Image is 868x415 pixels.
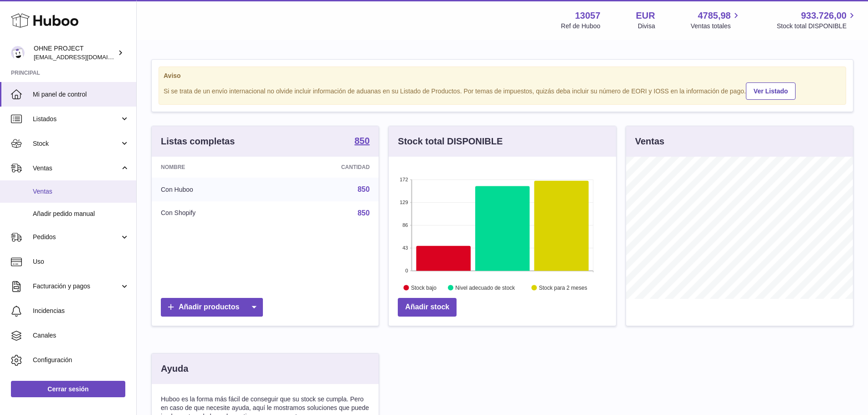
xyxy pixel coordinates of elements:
span: Añadir pedido manual [33,210,129,218]
span: [EMAIL_ADDRESS][DOMAIN_NAME] [34,53,134,61]
text: 43 [403,245,408,251]
td: Con Shopify [152,201,272,225]
span: Pedidos [33,233,120,241]
span: Stock total DISPONIBLE [777,22,857,31]
img: internalAdmin-13057@internal.huboo.com [11,46,25,60]
span: Mi panel de control [33,90,129,99]
span: Uso [33,257,129,266]
span: Ventas [33,164,120,173]
td: Con Huboo [152,178,272,201]
text: 0 [406,268,408,273]
a: Cerrar sesión [11,381,125,397]
strong: 850 [354,136,370,145]
text: 86 [403,222,408,228]
span: Ventas [33,187,129,196]
a: 850 [358,185,370,193]
h3: Ventas [635,135,664,148]
strong: 13057 [575,10,601,22]
strong: EUR [636,10,655,22]
div: Ref de Huboo [561,22,600,31]
span: Listados [33,115,120,123]
div: Si se trata de un envío internacional no olvide incluir información de aduanas en su Listado de P... [164,81,841,100]
th: Cantidad [272,157,379,178]
a: Añadir stock [398,298,457,317]
text: Stock bajo [411,285,437,291]
h3: Listas completas [161,135,235,148]
th: Nombre [152,157,272,178]
span: 4785,98 [698,10,730,22]
text: Stock para 2 meses [539,285,587,291]
text: Nivel adecuado de stock [456,285,516,291]
text: 129 [400,200,408,205]
a: 4785,98 Ventas totales [691,10,741,31]
h3: Ayuda [161,363,188,375]
a: 933.726,00 Stock total DISPONIBLE [777,10,857,31]
span: Stock [33,139,120,148]
h3: Stock total DISPONIBLE [398,135,503,148]
a: 850 [358,209,370,217]
div: OHNE PROJECT [34,44,116,61]
span: Configuración [33,356,129,364]
span: Incidencias [33,307,129,315]
span: 933.726,00 [801,10,847,22]
span: Facturación y pagos [33,282,120,291]
div: Divisa [638,22,655,31]
span: Ventas totales [691,22,741,31]
a: Añadir productos [161,298,263,317]
text: 172 [400,177,408,182]
span: Canales [33,331,129,340]
strong: Aviso [164,72,841,80]
a: 850 [354,136,370,147]
a: Ver Listado [746,82,796,100]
